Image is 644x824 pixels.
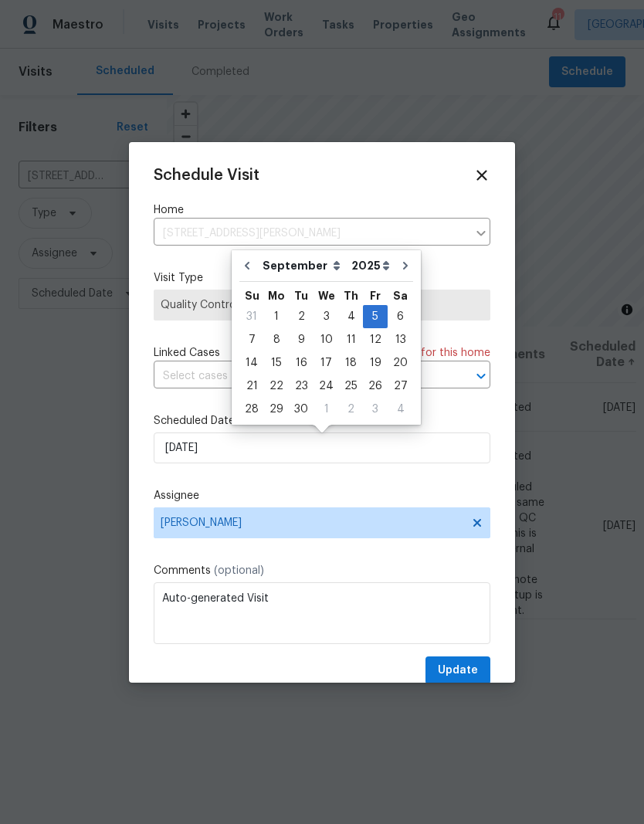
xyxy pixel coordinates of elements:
div: Tue Sep 30 2025 [289,398,314,421]
div: 15 [264,352,289,374]
div: 18 [339,352,363,374]
div: 4 [339,306,363,327]
select: Year [347,254,394,277]
div: Mon Sep 29 2025 [264,398,289,421]
div: 2 [339,398,363,420]
select: Month [259,254,347,277]
div: 4 [388,398,413,420]
div: 5 [363,306,388,327]
div: Sat Oct 04 2025 [388,398,413,421]
label: Assignee [154,488,490,504]
div: Mon Sep 15 2025 [264,351,289,375]
div: 31 [239,306,264,327]
div: Tue Sep 09 2025 [289,328,314,351]
div: 26 [363,375,388,397]
button: Update [425,656,490,685]
div: 17 [314,352,339,374]
div: Sun Sep 28 2025 [239,398,264,421]
div: 28 [239,398,264,420]
div: 23 [289,375,314,397]
div: Fri Sep 19 2025 [363,351,388,375]
div: 2 [289,306,314,327]
abbr: Saturday [393,290,408,301]
label: Scheduled Date [154,413,490,429]
div: Fri Sep 26 2025 [363,375,388,398]
div: 16 [289,352,314,374]
input: Enter in an address [154,222,467,246]
div: 11 [339,329,363,351]
label: Visit Type [154,270,490,286]
div: 25 [339,375,363,397]
div: Fri Oct 03 2025 [363,398,388,421]
input: M/D/YYYY [154,432,490,463]
textarea: Auto-generated Visit [154,582,490,644]
div: 22 [264,375,289,397]
div: Wed Sep 17 2025 [314,351,339,375]
abbr: Thursday [344,290,358,301]
span: Close [473,167,490,184]
div: 8 [264,329,289,351]
div: 3 [363,398,388,420]
div: Sun Sep 07 2025 [239,328,264,351]
div: 24 [314,375,339,397]
span: (optional) [214,565,264,576]
span: [PERSON_NAME] [161,517,463,529]
div: Sat Sep 13 2025 [388,328,413,351]
div: Thu Sep 25 2025 [339,375,363,398]
div: 6 [388,306,413,327]
abbr: Sunday [245,290,259,301]
div: Sun Sep 21 2025 [239,375,264,398]
div: 27 [388,375,413,397]
div: Thu Oct 02 2025 [339,398,363,421]
div: Wed Sep 24 2025 [314,375,339,398]
div: 1 [264,306,289,327]
span: Update [438,661,478,680]
span: Schedule Visit [154,168,259,183]
label: Home [154,202,490,218]
span: Quality Control [161,297,483,313]
div: 7 [239,329,264,351]
label: Comments [154,563,490,578]
div: Tue Sep 02 2025 [289,305,314,328]
div: 10 [314,329,339,351]
div: Sat Sep 27 2025 [388,375,413,398]
div: Wed Sep 03 2025 [314,305,339,328]
div: Mon Sep 08 2025 [264,328,289,351]
div: Thu Sep 04 2025 [339,305,363,328]
span: Linked Cases [154,345,220,361]
div: 13 [388,329,413,351]
div: 9 [289,329,314,351]
div: Mon Sep 01 2025 [264,305,289,328]
div: 14 [239,352,264,374]
div: Wed Oct 01 2025 [314,398,339,421]
div: 19 [363,352,388,374]
abbr: Monday [268,290,285,301]
div: Tue Sep 23 2025 [289,375,314,398]
div: 20 [388,352,413,374]
div: Mon Sep 22 2025 [264,375,289,398]
button: Go to next month [394,250,417,281]
input: Select cases [154,365,447,388]
div: 21 [239,375,264,397]
div: 12 [363,329,388,351]
div: Thu Sep 11 2025 [339,328,363,351]
abbr: Tuesday [294,290,308,301]
div: Wed Sep 10 2025 [314,328,339,351]
div: 1 [314,398,339,420]
div: Sat Sep 20 2025 [388,351,413,375]
abbr: Friday [370,290,381,301]
div: 29 [264,398,289,420]
button: Go to previous month [236,250,259,281]
abbr: Wednesday [318,290,335,301]
div: Fri Sep 05 2025 [363,305,388,328]
div: Thu Sep 18 2025 [339,351,363,375]
div: Sun Sep 14 2025 [239,351,264,375]
div: 3 [314,306,339,327]
div: Sun Aug 31 2025 [239,305,264,328]
div: Fri Sep 12 2025 [363,328,388,351]
button: Open [470,365,492,387]
div: 30 [289,398,314,420]
div: Tue Sep 16 2025 [289,351,314,375]
div: Sat Sep 06 2025 [388,305,413,328]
